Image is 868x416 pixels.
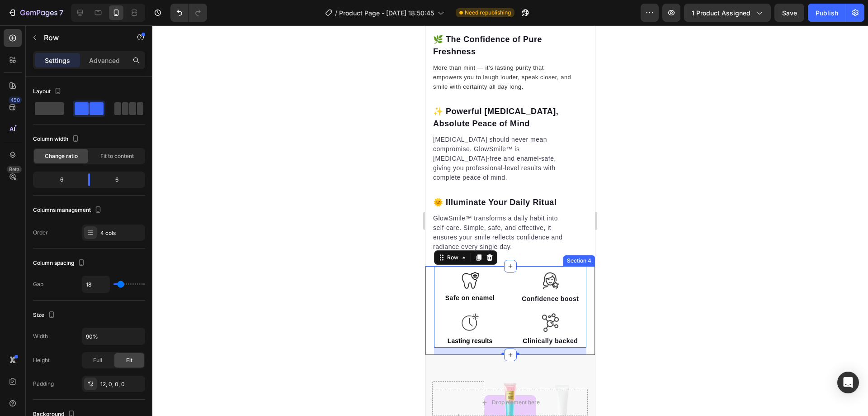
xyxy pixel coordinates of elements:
div: Beta [7,166,22,173]
span: / [335,8,337,18]
span: Need republishing [465,9,511,17]
button: Save [774,4,804,22]
div: 6 [35,173,81,186]
button: 7 [4,4,67,22]
div: Height [33,356,50,364]
div: Padding [33,380,54,388]
span: Change ratio [45,152,78,160]
div: Open Intercom Messenger [837,372,859,393]
div: Columns management [33,204,104,216]
div: Column spacing [33,257,87,269]
div: 450 [9,96,22,104]
div: Publish [816,8,838,18]
div: Order [33,229,48,237]
img: gempages_584591028455998021-e46bcd57-34ff-497a-a0eb-548e5bca4ced.png [122,356,152,401]
input: Auto [82,276,109,292]
p: Advanced [89,56,120,65]
button: 1 product assigned [684,4,771,22]
span: Fit to content [100,152,134,160]
p: Row [44,32,121,43]
p: 7 [59,7,63,18]
span: 1 product assigned [692,8,750,18]
span: Full [93,356,102,364]
div: Width [33,332,48,340]
input: Auto [82,328,145,344]
div: Size [33,309,57,321]
div: Column width [33,133,81,145]
span: Save [782,9,797,17]
span: Fit [126,356,132,364]
iframe: Design area [425,25,595,416]
div: Layout [33,86,63,98]
button: Publish [808,4,846,22]
div: 12, 0, 0, 0 [100,380,143,388]
div: 6 [97,173,143,186]
img: gempages_584591028455998021-ef97bf5e-295e-4ee9-a90c-bafb616a4c59.png [72,355,97,405]
div: Drop element here [66,373,114,381]
span: Product Page - [DATE] 18:50:45 [339,8,434,18]
p: Settings [45,56,70,65]
div: Gap [33,280,43,288]
div: 4 cols [100,229,143,237]
div: Undo/Redo [170,4,207,22]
